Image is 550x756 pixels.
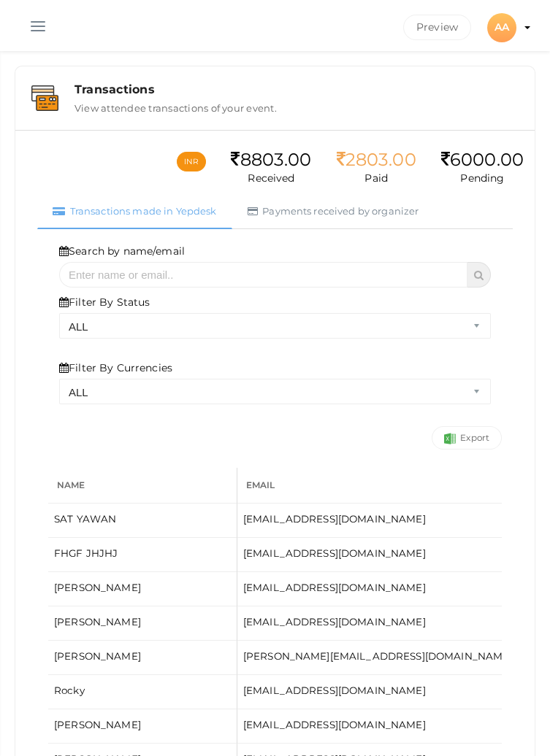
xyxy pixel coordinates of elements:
[59,360,172,375] label: Filter By Currencies
[31,85,58,111] img: bank-details.svg
[243,650,513,662] span: [PERSON_NAME][EMAIL_ADDRESS][DOMAIN_NAME]
[54,582,141,593] span: [PERSON_NAME]
[75,82,519,96] div: Transactions
[48,468,237,504] th: Name
[444,433,456,444] img: Success
[243,616,426,628] span: [EMAIL_ADDRESS][DOMAIN_NAME]
[54,684,85,696] span: Rocky
[54,616,141,628] span: [PERSON_NAME]
[483,11,521,44] button: AA
[243,582,426,593] span: [EMAIL_ADDRESS][DOMAIN_NAME]
[243,513,426,525] span: [EMAIL_ADDRESS][DOMAIN_NAME]
[237,468,519,504] th: Email
[487,13,516,42] div: AA
[243,547,426,559] span: [EMAIL_ADDRESS][DOMAIN_NAME]
[243,684,426,696] span: [EMAIL_ADDRESS][DOMAIN_NAME]
[59,295,150,309] label: Filter By Status
[432,426,502,450] a: Export
[177,152,206,171] button: INR
[487,20,516,34] profile-pic: AA
[59,244,185,258] label: Search by name/email
[403,15,471,40] button: Preview
[54,650,141,662] span: [PERSON_NAME]
[243,719,426,730] span: [EMAIL_ADDRESS][DOMAIN_NAME]
[54,719,141,730] span: [PERSON_NAME]
[37,193,232,229] a: Transactions made in Yepdesk
[59,262,467,288] input: Enter name or email..
[23,103,527,117] a: Transactions View attendee transactions of your event.
[54,513,116,525] span: SAT YAWAN
[54,547,118,559] span: FHGF JHJHJ
[232,193,435,229] a: Payments received by organizer
[75,96,277,114] label: View attendee transactions of your event.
